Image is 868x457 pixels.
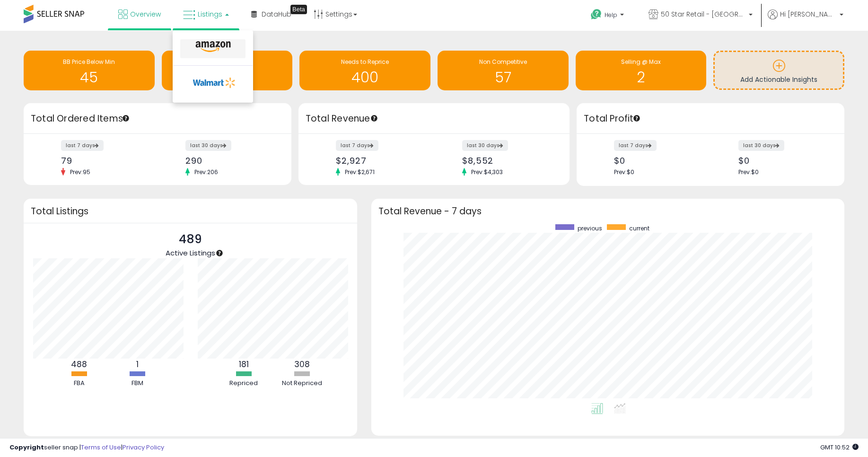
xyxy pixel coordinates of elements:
[273,379,330,388] div: Not Repriced
[614,156,703,166] div: $0
[167,70,288,85] h1: 51
[239,359,249,370] b: 181
[605,11,617,19] span: Help
[336,156,427,166] div: $2,927
[466,168,508,176] span: Prev: $4,303
[24,51,155,90] a: BB Price Below Min 45
[336,140,378,151] label: last 7 days
[185,140,231,151] label: last 30 days
[661,9,746,19] span: 50 Star Retail - [GEOGRAPHIC_DATA]
[462,140,508,151] label: last 30 days
[190,168,223,176] span: Prev: 206
[122,114,130,123] div: Tooltip anchor
[820,443,859,452] span: 2025-10-10 10:52 GMT
[370,114,378,123] div: Tooltip anchor
[61,140,104,151] label: last 7 days
[740,75,817,84] span: Add Actionable Insights
[629,224,649,232] span: current
[584,112,837,125] h3: Total Profit
[123,443,164,452] a: Privacy Policy
[306,112,562,125] h3: Total Revenue
[580,70,702,85] h1: 2
[215,379,272,388] div: Repriced
[9,443,44,452] strong: Copyright
[341,58,389,66] span: Needs to Reprice
[442,70,564,85] h1: 57
[479,58,527,66] span: Non Competitive
[31,112,284,125] h3: Total Ordered Items
[65,168,95,176] span: Prev: 95
[31,208,350,215] h3: Total Listings
[198,9,222,19] span: Listings
[109,379,166,388] div: FBM
[715,52,843,88] a: Add Actionable Insights
[130,9,161,19] span: Overview
[299,51,430,90] a: Needs to Reprice 400
[462,156,553,166] div: $8,552
[63,58,115,66] span: BB Price Below Min
[294,359,310,370] b: 308
[340,168,379,176] span: Prev: $2,671
[136,359,139,370] b: 1
[304,70,426,85] h1: 400
[162,51,293,90] a: Inventory Age 51
[262,9,291,19] span: DataHub
[738,156,828,166] div: $0
[614,140,657,151] label: last 7 days
[51,379,107,388] div: FBA
[738,168,759,176] span: Prev: $0
[71,359,87,370] b: 488
[61,156,150,166] div: 79
[28,70,150,85] h1: 45
[768,9,843,31] a: Hi [PERSON_NAME]
[583,1,633,31] a: Help
[9,443,164,452] div: seller snap | |
[590,9,602,20] i: Get Help
[81,443,121,452] a: Terms of Use
[166,230,215,248] p: 489
[578,224,602,232] span: previous
[290,5,307,14] div: Tooltip anchor
[614,168,634,176] span: Prev: $0
[621,58,661,66] span: Selling @ Max
[185,156,275,166] div: 290
[632,114,641,123] div: Tooltip anchor
[166,248,215,258] span: Active Listings
[215,249,224,257] div: Tooltip anchor
[738,140,784,151] label: last 30 days
[780,9,837,19] span: Hi [PERSON_NAME]
[378,208,837,215] h3: Total Revenue - 7 days
[576,51,707,90] a: Selling @ Max 2
[438,51,569,90] a: Non Competitive 57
